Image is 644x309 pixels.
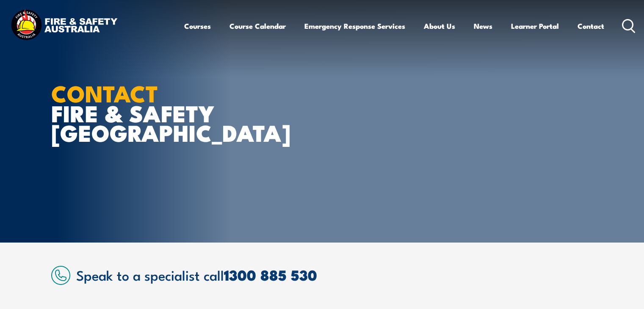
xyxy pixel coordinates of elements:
a: 1300 885 530 [224,263,317,286]
a: News [474,15,492,37]
a: Learner Portal [511,15,559,37]
h1: FIRE & SAFETY [GEOGRAPHIC_DATA] [51,83,260,142]
strong: CONTACT [51,75,158,110]
h2: Speak to a specialist call [76,267,593,282]
a: About Us [424,15,455,37]
a: Course Calendar [229,15,286,37]
a: Contact [578,15,604,37]
a: Emergency Response Services [304,15,405,37]
a: Courses [184,15,211,37]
